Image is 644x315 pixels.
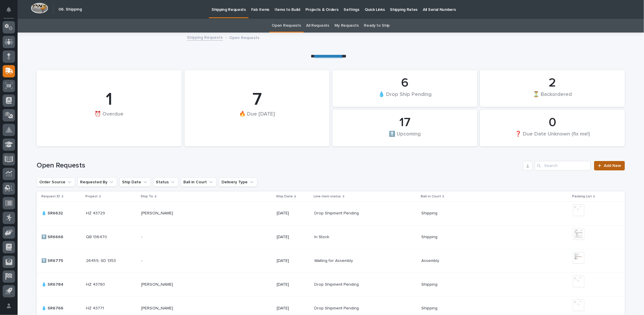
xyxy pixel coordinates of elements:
p: - [141,257,143,263]
img: Workspace Logo [31,3,48,13]
p: Ship Date [276,193,293,200]
p: Shipping [421,305,439,311]
button: Ball in Court [181,177,217,187]
p: [DATE] [277,282,310,287]
p: [PERSON_NAME] [141,210,174,216]
div: ⏰ Overdue [47,111,172,129]
div: 17 [342,115,467,130]
tr: ⬆️ SR6666⬆️ SR6666 QB 136470QB 136470 -- [DATE]In StockIn Stock ShippingShipping [37,225,625,249]
p: Shipping [421,233,439,240]
button: Delivery Type [219,177,257,187]
a: My Requests [334,19,359,33]
a: All Requests [306,19,329,33]
tr: 💧 SR6632💧 SR6632 HZ 43729HZ 43729 [PERSON_NAME][PERSON_NAME] [DATE]Drop Shipment PendingDrop Ship... [37,201,625,225]
a: Open Requests [272,19,301,33]
p: 💧 SR6766 [41,305,65,311]
p: HZ 43729 [86,210,106,216]
button: Status [153,177,178,187]
button: Order Source [37,177,75,187]
button: Ship Date [119,177,151,187]
p: Open Requests [229,34,260,40]
div: ⏳ Backordered [490,91,615,103]
p: 26459, SD 1353 [86,257,117,263]
a: Shipping Requests [187,34,223,40]
div: 7 [195,89,320,110]
p: Packing List [572,193,592,200]
p: [DATE] [277,306,310,311]
p: [PERSON_NAME] [141,281,174,287]
p: Shipping [421,281,439,287]
p: Drop Shipment Pending [315,305,360,311]
p: HZ 43771 [86,305,105,311]
p: [DATE] [277,258,310,263]
div: 💧 Drop Ship Pending [342,91,467,103]
div: 0 [490,115,615,130]
div: 1 [47,89,172,110]
h2: 06. Shipping [58,7,82,12]
button: Notifications [3,4,15,16]
div: ❓ Due Date Unknown (fix me!) [490,131,615,143]
p: [DATE] [277,235,310,240]
div: 🔥 Due [DATE] [195,111,320,129]
h1: Open Requests [37,161,521,170]
div: 2 [490,76,615,90]
p: [DATE] [277,211,310,216]
input: Search [535,161,591,170]
div: Notifications [7,7,15,16]
p: ⬆️ SR6666 [41,233,65,240]
p: Shipping [421,210,439,216]
span: Add New [604,164,621,168]
p: Project [85,193,98,200]
p: 💧 SR6632 [41,210,64,216]
p: 💧 SR6784 [41,281,65,287]
p: Waiting for Assembly [315,257,354,263]
p: [PERSON_NAME] [141,305,174,311]
p: Line item status [314,193,341,200]
button: Requested By [77,177,117,187]
p: Drop Shipment Pending [315,210,360,216]
p: Drop Shipment Pending [315,281,360,287]
p: QB 136470 [86,233,108,240]
div: ⬆️ Upcoming [342,131,467,143]
p: Assembly [421,257,440,263]
tr: ⬆️ SR6775⬆️ SR6775 26459, SD 135326459, SD 1353 -- [DATE]Waiting for AssemblyWaiting for Assembly... [37,249,625,273]
p: - [141,233,143,240]
p: Ship To [141,193,153,200]
p: Request ID [41,193,60,200]
p: ⬆️ SR6775 [41,257,64,263]
div: 6 [342,76,467,90]
p: In Stock [315,233,331,240]
p: Ball in Court [421,193,441,200]
tr: 💧 SR6784💧 SR6784 HZ 43780HZ 43780 [PERSON_NAME][PERSON_NAME] [DATE]Drop Shipment PendingDrop Ship... [37,273,625,297]
p: HZ 43780 [86,281,106,287]
a: Ready to Ship [364,19,390,33]
a: Add New [594,161,625,170]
